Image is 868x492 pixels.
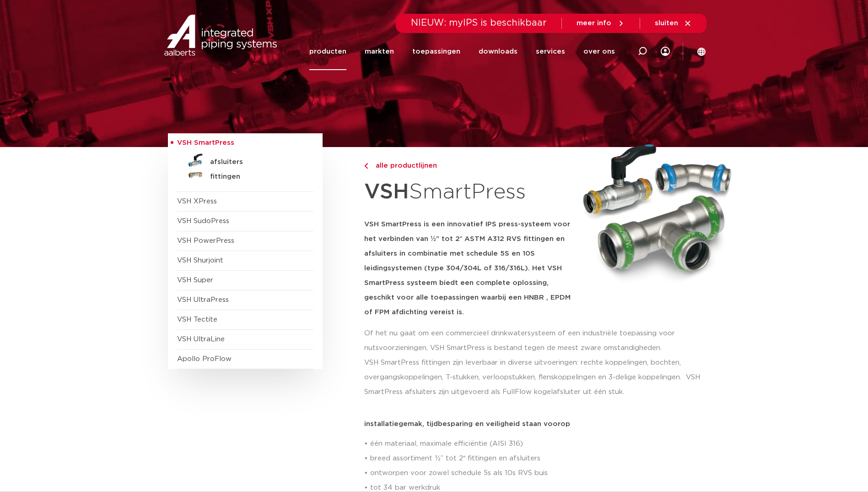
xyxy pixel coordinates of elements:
p: Of het nu gaat om een commercieel drinkwatersysteem of een industriële toepassing voor nutsvoorzi... [364,326,701,399]
p: installatiegemak, tijdbesparing en veiligheid staan voorop [364,421,701,427]
a: VSH XPress [177,198,217,205]
a: Apollo ProFlow [177,355,232,362]
a: markten [365,33,394,70]
a: VSH Tectite [177,316,217,323]
a: producten [309,33,346,70]
a: services [536,33,565,70]
a: VSH SudoPress [177,218,229,224]
a: VSH Shurjoint [177,257,223,264]
a: alle productlijnen [364,160,571,171]
h1: SmartPress [364,175,571,210]
span: meer info [577,20,611,27]
a: VSH Super [177,277,213,284]
a: VSH UltraLine [177,336,225,343]
a: sluiten [655,19,692,27]
h5: afsluiters [210,158,301,166]
span: alle productlijnen [370,162,437,169]
a: VSH PowerPress [177,237,234,244]
nav: Menu [309,33,615,70]
span: sluiten [655,20,678,27]
a: afsluiters [177,153,313,168]
h5: fittingen [210,173,301,181]
div: my IPS [661,33,670,70]
a: toepassingen [412,33,460,70]
a: meer info [577,19,625,27]
a: VSH UltraPress [177,296,229,303]
img: chevron-right.svg [364,163,368,169]
span: VSH SmartPress [177,139,234,146]
strong: VSH [364,181,409,202]
a: downloads [479,33,518,70]
a: fittingen [177,168,313,182]
strong: VSH SmartPress is een innovatief IPS press-systeem voor het verbinden van ½” tot 2″ ASTM A312 RVS... [364,221,571,316]
a: over ons [583,33,615,70]
span: NIEUW: myIPS is beschikbaar [411,18,547,27]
